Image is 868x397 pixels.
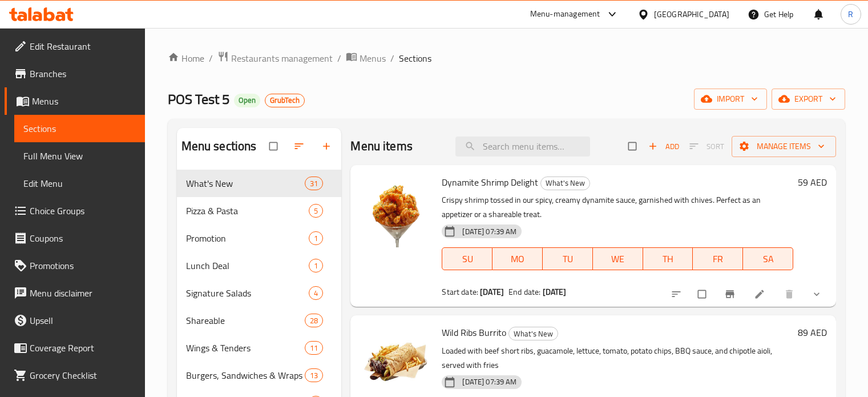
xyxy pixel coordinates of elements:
div: items [309,286,323,300]
span: Start date: [442,284,478,299]
span: Add [648,140,679,153]
button: Manage items [732,136,836,157]
a: Upsell [5,307,145,334]
span: POS Test 5 [168,86,229,112]
a: Branches [5,60,145,87]
div: What's New31 [177,170,342,197]
span: Branches [30,67,136,81]
div: [GEOGRAPHIC_DATA] [654,8,729,21]
span: What's New [186,177,305,190]
div: items [305,314,323,327]
p: Loaded with beef short ribs, guacamole, lettuce, tomato, potato chips, BBQ sauce, and chipotle ai... [442,344,793,372]
button: WE [593,247,643,270]
a: Edit Menu [14,170,145,197]
span: Sections [23,122,136,135]
span: Promotion [186,231,309,245]
span: Choice Groups [30,204,136,218]
span: TH [648,251,689,267]
h2: Menu sections [181,138,257,155]
div: items [305,177,323,190]
span: SU [447,251,488,267]
a: Full Menu View [14,142,145,170]
span: Select to update [691,283,715,305]
h6: 59 AED [798,174,827,190]
span: Pizza & Pasta [186,204,309,218]
span: 11 [305,343,322,354]
span: Shareable [186,314,305,327]
a: Choice Groups [5,197,145,224]
span: Coverage Report [30,341,136,355]
a: Home [168,51,204,65]
h6: 89 AED [798,324,827,340]
span: Add item [645,138,682,155]
span: Restaurants management [231,51,333,65]
b: [DATE] [480,284,504,299]
span: 5 [309,206,322,216]
span: Dynamite Shrimp Delight [442,174,538,191]
span: What's New [509,327,558,340]
span: Wings & Tenders [186,341,305,355]
div: Menu-management [530,7,600,21]
div: Pizza & Pasta5 [177,197,342,224]
span: GrubTech [265,95,304,105]
svg: Show Choices [811,288,822,300]
span: Burgers, Sandwiches & Wraps [186,368,305,382]
a: Menus [346,51,386,66]
span: Grocery Checklist [30,368,136,382]
span: Lunch Deal [186,259,309,272]
button: Branch-specific-item [717,282,745,307]
nav: breadcrumb [168,51,845,66]
b: [DATE] [543,284,567,299]
button: SU [442,247,492,270]
span: End date: [508,284,540,299]
span: Menu disclaimer [30,286,136,300]
div: What's New [508,327,558,340]
li: / [390,51,394,65]
a: Restaurants management [217,51,333,66]
span: MO [497,251,538,267]
div: Lunch Deal1 [177,252,342,279]
span: Sort sections [286,134,314,159]
button: delete [777,282,804,307]
div: Wings & Tenders11 [177,334,342,362]
div: What's New [540,177,590,190]
a: Menu disclaimer [5,279,145,307]
a: Edit Restaurant [5,33,145,60]
a: Grocery Checklist [5,362,145,389]
div: items [309,231,323,245]
span: Edit Menu [23,177,136,190]
a: Coupons [5,224,145,252]
button: show more [804,282,831,307]
div: Shareable28 [177,307,342,334]
span: 31 [305,178,322,189]
p: Crispy shrimp tossed in our spicy, creamy dynamite sauce, garnished with chives. Perfect as an ap... [442,193,793,222]
span: Sections [399,51,431,65]
div: Open [234,94,260,107]
span: R [848,8,853,21]
div: items [305,368,323,382]
button: import [694,89,767,110]
button: SA [743,247,793,270]
span: FR [697,251,738,267]
span: Upsell [30,314,136,327]
span: Menus [32,94,136,108]
span: Select all sections [263,135,286,157]
div: items [305,341,323,355]
span: Full Menu View [23,149,136,163]
span: Coupons [30,231,136,245]
a: Sections [14,115,145,142]
a: Coverage Report [5,334,145,362]
span: SA [748,251,789,267]
h2: Menu items [350,138,413,155]
span: Edit Restaurant [30,39,136,53]
span: [DATE] 07:39 AM [458,226,521,237]
span: Signature Salads [186,286,309,300]
div: Promotion1 [177,224,342,252]
span: 1 [309,233,322,244]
